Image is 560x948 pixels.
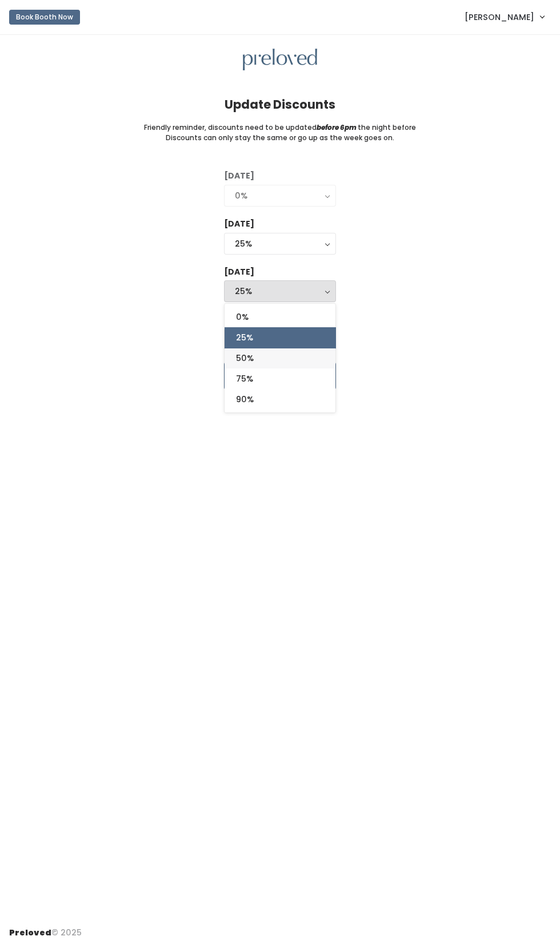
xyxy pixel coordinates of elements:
[465,11,534,23] span: [PERSON_NAME]
[224,185,336,207] button: 0%
[224,218,254,230] label: [DATE]
[235,189,325,202] div: 0%
[9,10,80,25] button: Book Booth Now
[235,237,325,250] div: 25%
[236,311,249,323] span: 0%
[144,122,416,133] small: Friendly reminder, discounts need to be updated the night before
[243,49,317,71] img: preloved logo
[236,331,253,344] span: 25%
[236,372,253,385] span: 75%
[166,133,394,143] small: Discounts can only stay the same or go up as the week goes on.
[224,233,336,255] button: 25%
[236,393,254,406] span: 90%
[224,266,254,278] label: [DATE]
[236,352,254,364] span: 50%
[9,927,51,938] span: Preloved
[9,918,82,939] div: © 2025
[235,285,325,298] div: 25%
[9,5,80,30] a: Book Booth Now
[224,280,336,302] button: 25%
[224,170,254,182] label: [DATE]
[453,5,555,29] a: [PERSON_NAME]
[225,98,335,111] h4: Update Discounts
[317,122,357,132] i: before 6pm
